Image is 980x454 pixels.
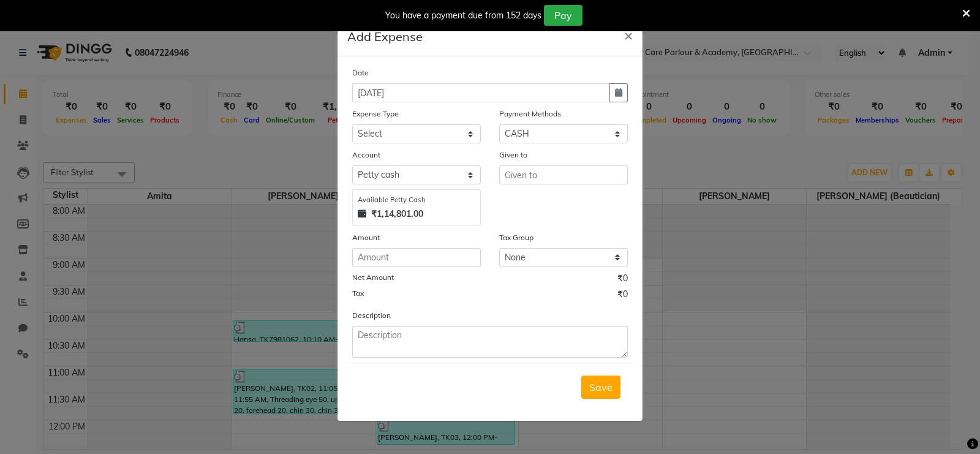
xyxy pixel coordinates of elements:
label: Amount [352,232,380,243]
span: × [624,26,633,44]
button: Save [581,376,620,399]
input: Given to [499,165,628,184]
label: Account [352,149,380,161]
input: Amount [352,248,481,267]
label: Date [352,67,369,78]
label: Given to [499,149,527,161]
strong: ₹1,14,801.00 [371,208,423,221]
label: Tax Group [499,232,533,243]
button: Close [614,18,643,52]
div: Available Petty Cash [358,195,475,205]
span: ₹0 [617,288,628,304]
label: Expense Type [352,108,399,119]
label: Payment Methods [499,108,561,119]
label: Net Amount [352,272,394,283]
span: ₹0 [617,272,628,288]
span: Save [589,381,612,393]
button: Pay [544,5,582,26]
label: Tax [352,288,364,299]
div: You have a payment due from 152 days [385,9,541,22]
h5: Add Expense [347,28,423,46]
label: Description [352,310,391,321]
